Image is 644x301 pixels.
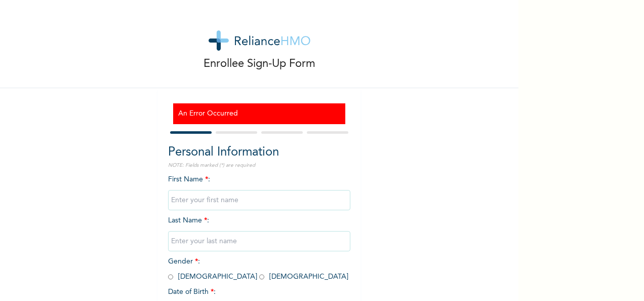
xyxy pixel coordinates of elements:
[178,108,340,119] h3: An Error Occurred
[209,30,310,51] img: logo
[168,217,350,245] span: Last Name :
[168,176,350,204] span: First Name :
[168,162,350,169] p: NOTE: Fields marked (*) are required
[168,143,350,162] h2: Personal Information
[168,287,216,297] span: Date of Birth :
[168,190,350,210] input: Enter your first name
[204,56,315,72] p: Enrollee Sign-Up Form
[168,231,350,251] input: Enter your last name
[168,258,348,280] span: Gender : [DEMOGRAPHIC_DATA] [DEMOGRAPHIC_DATA]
